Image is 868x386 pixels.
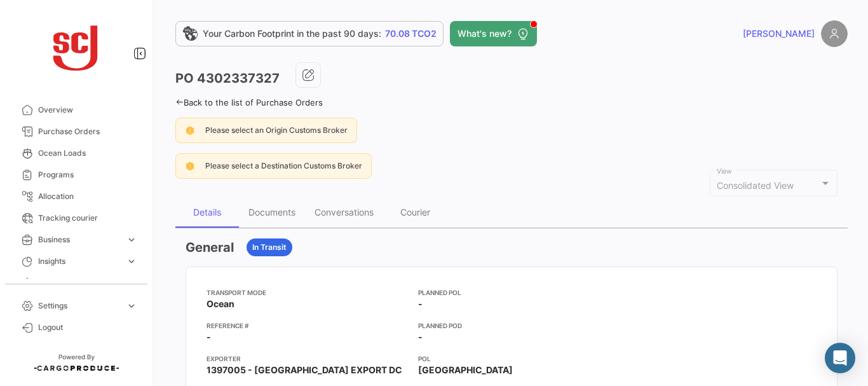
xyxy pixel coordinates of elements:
[821,20,848,47] img: placeholder-user.png
[385,27,437,40] span: 70.08 TCO2
[38,148,137,159] span: Ocean Loads
[126,256,137,267] span: expand_more
[207,287,408,298] app-card-info-title: Transport mode
[10,99,142,121] a: Overview
[418,298,423,310] span: -
[207,298,234,310] span: Ocean
[418,331,423,343] span: -
[205,125,348,135] span: Please select an Origin Customs Broker
[10,164,142,186] a: Programs
[44,15,108,79] img: scj_logo1.svg
[207,354,408,364] app-card-info-title: Exporter
[38,191,137,202] span: Allocation
[315,207,374,217] div: Conversations
[418,354,613,364] app-card-info-title: POL
[126,300,137,312] span: expand_more
[126,234,137,245] span: expand_more
[458,27,512,40] span: What's new?
[38,126,137,137] span: Purchase Orders
[248,207,295,217] div: Documents
[38,104,137,116] span: Overview
[400,207,430,217] div: Courier
[10,186,142,207] a: Allocation
[207,331,211,343] span: -
[418,287,613,298] app-card-info-title: Planned POL
[38,277,137,289] span: Carbon Footprint
[38,300,121,312] span: Settings
[825,343,855,373] div: Abrir Intercom Messenger
[450,21,537,46] button: What's new?
[38,322,137,333] span: Logout
[418,364,513,376] span: [GEOGRAPHIC_DATA]
[10,121,142,142] a: Purchase Orders
[193,207,221,217] div: Details
[717,180,794,191] mat-select-trigger: Consolidated View
[175,97,323,107] a: Back to the list of Purchase Orders
[10,142,142,164] a: Ocean Loads
[207,364,402,376] span: 1397005 - [GEOGRAPHIC_DATA] EXPORT DC
[207,321,408,331] app-card-info-title: Reference #
[175,21,444,46] a: Your Carbon Footprint in the past 90 days:70.08 TCO2
[252,242,287,253] span: In Transit
[175,69,280,87] h3: PO 4302337327
[38,212,137,224] span: Tracking courier
[10,272,142,294] a: Carbon Footprint
[10,207,142,229] a: Tracking courier
[38,234,121,245] span: Business
[743,27,815,40] span: [PERSON_NAME]
[203,27,381,40] span: Your Carbon Footprint in the past 90 days:
[38,169,137,181] span: Programs
[186,238,234,256] h3: General
[205,161,362,170] span: Please select a Destination Customs Broker
[38,256,121,267] span: Insights
[418,321,613,331] app-card-info-title: Planned POD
